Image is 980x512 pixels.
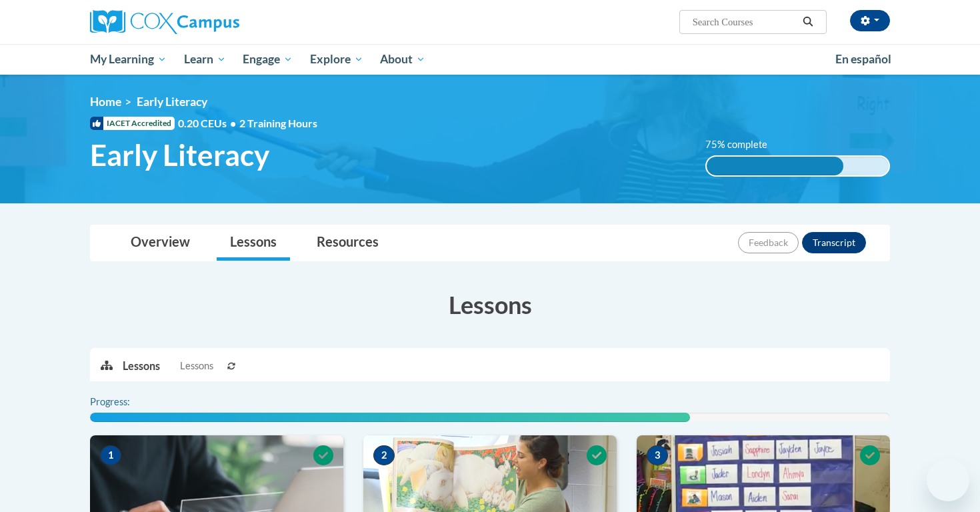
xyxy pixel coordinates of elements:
[90,395,167,409] label: Progress:
[372,44,435,75] a: About
[798,14,818,30] button: Search
[373,445,395,465] span: 2
[705,137,782,152] label: 75% complete
[123,359,160,373] p: Lessons
[380,51,425,67] span: About
[175,44,235,75] a: Learn
[217,225,290,261] a: Lessons
[184,51,226,67] span: Learn
[243,51,293,67] span: Engage
[90,10,239,34] img: Cox Campus
[835,52,891,66] span: En español
[691,14,798,30] input: Search Courses
[310,51,363,67] span: Explore
[90,10,343,34] a: Cox Campus
[927,459,969,501] iframe: Button to launch messaging window
[647,445,668,465] span: 3
[117,225,203,261] a: Overview
[239,117,317,129] span: 2 Training Hours
[100,445,121,465] span: 1
[301,44,372,75] a: Explore
[738,232,799,253] button: Feedback
[90,137,269,173] span: Early Literacy
[90,288,890,321] h3: Lessons
[90,95,121,109] a: Home
[303,225,392,261] a: Resources
[90,117,175,130] span: IACET Accredited
[137,95,207,109] span: Early Literacy
[178,116,239,131] span: 0.20 CEUs
[802,232,866,253] button: Transcript
[90,51,167,67] span: My Learning
[70,44,910,75] div: Main menu
[707,157,843,175] div: 75% complete
[850,10,890,31] button: Account Settings
[230,117,236,129] span: •
[81,44,175,75] a: My Learning
[234,44,301,75] a: Engage
[180,359,213,373] span: Lessons
[827,45,900,73] a: En español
